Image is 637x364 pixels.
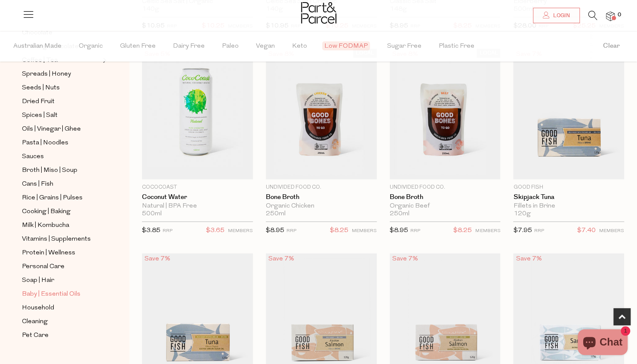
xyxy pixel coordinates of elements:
[22,124,100,135] a: Oils | Vinegar | Ghee
[22,248,100,258] a: Protein | Wellness
[266,202,377,210] div: Organic Chicken
[22,97,55,107] span: Dried Fruit
[266,227,284,234] span: $8.95
[22,165,77,176] span: Broth | Miso | Soup
[266,193,377,201] a: Bone Broth
[513,227,532,234] span: $7.95
[22,151,100,162] a: Sauces
[22,110,58,121] span: Spices | Salt
[322,41,370,50] span: Low FODMAP
[256,31,275,61] span: Vegan
[142,193,253,201] a: Coconut Water
[513,253,544,265] div: Save 7%
[410,229,420,233] small: RRP
[577,225,596,236] span: $7.40
[22,83,100,93] a: Seeds | Nuts
[22,69,71,80] span: Spreads | Honey
[551,12,570,19] span: Login
[22,83,60,93] span: Seeds | Nuts
[453,225,472,236] span: $8.25
[586,31,637,61] button: Clear filter by Filter
[173,31,205,61] span: Dairy Free
[390,202,501,210] div: Organic Beef
[142,184,253,191] p: CocoCoast
[120,31,156,61] span: Gluten Free
[352,229,377,233] small: MEMBERS
[390,253,421,265] div: Save 7%
[390,49,501,179] img: Bone Broth
[22,138,100,148] a: Pasta | Noodles
[615,11,623,19] span: 0
[330,225,348,236] span: $8.25
[266,184,377,191] p: Undivided Food Co.
[142,227,160,234] span: $3.85
[228,229,253,233] small: MEMBERS
[266,49,377,179] img: Bone Broth
[22,303,100,313] a: Household
[22,330,100,341] a: Pet Care
[22,179,53,190] span: Cans | Fish
[142,49,253,179] img: Coconut Water
[534,229,544,233] small: RRP
[513,184,624,191] p: Good Fish
[22,330,49,341] span: Pet Care
[22,262,65,272] span: Personal Care
[22,110,100,121] a: Spices | Salt
[163,229,172,233] small: RRP
[142,210,162,218] span: 500ml
[22,234,91,245] span: Vitamins | Supplements
[22,261,100,272] a: Personal Care
[286,229,296,233] small: RRP
[142,253,173,265] div: Save 7%
[22,220,69,231] span: Milk | Kombucha
[22,96,100,107] a: Dried Fruit
[22,303,54,313] span: Household
[390,193,501,201] a: Bone Broth
[266,253,297,265] div: Save 7%
[292,31,307,61] span: Keto
[22,207,71,217] span: Cooking | Baking
[22,289,100,300] a: Baby | Essential Oils
[575,329,630,357] inbox-online-store-chat: Shopify online store chat
[22,124,81,135] span: Oils | Vinegar | Ghee
[533,8,580,23] a: Login
[142,202,253,210] div: Natural | BPA Free
[22,289,80,300] span: Baby | Essential Oils
[79,31,103,61] span: Organic
[475,229,500,233] small: MEMBERS
[22,234,100,245] a: Vitamins | Supplements
[390,210,409,218] span: 250ml
[513,193,624,201] a: Skipjack Tuna
[13,31,62,61] span: Australian Made
[390,184,501,191] p: Undivided Food Co.
[22,69,100,80] a: Spreads | Honey
[22,152,44,162] span: Sauces
[206,225,225,236] span: $3.65
[513,202,624,210] div: Fillets in Brine
[266,210,286,218] span: 250ml
[513,210,530,218] span: 120g
[22,179,100,190] a: Cans | Fish
[22,316,100,327] a: Cleaning
[513,49,624,179] img: Skipjack Tuna
[22,220,100,231] a: Milk | Kombucha
[22,193,100,203] a: Rice | Grains | Pulses
[387,31,422,61] span: Sugar Free
[22,193,83,203] span: Rice | Grains | Pulses
[22,138,68,148] span: Pasta | Noodles
[22,206,100,217] a: Cooking | Baking
[606,12,615,21] a: 0
[22,275,100,286] a: Soap | Hair
[22,317,48,327] span: Cleaning
[222,31,239,61] span: Paleo
[22,275,54,286] span: Soap | Hair
[301,2,336,24] img: Part&Parcel
[22,165,100,176] a: Broth | Miso | Soup
[599,229,624,233] small: MEMBERS
[439,31,474,61] span: Plastic Free
[390,227,408,234] span: $8.95
[22,248,75,258] span: Protein | Wellness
